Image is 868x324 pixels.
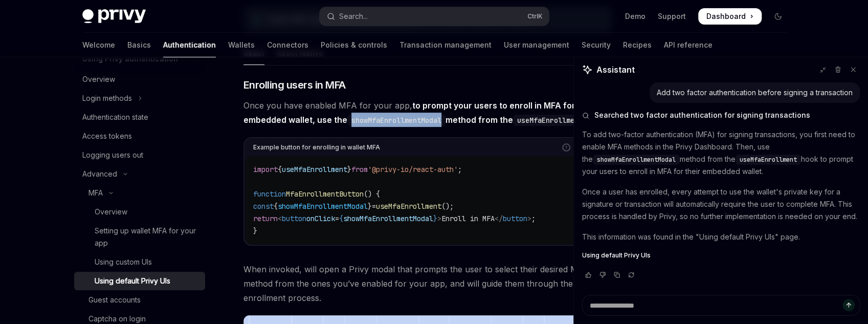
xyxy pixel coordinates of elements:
[74,165,205,183] button: Toggle Advanced section
[582,231,860,243] p: This information was found in the "Using default Privy UIs" page.
[582,33,611,57] a: Security
[320,7,549,26] button: Open search
[74,89,205,107] button: Toggle Login methods section
[347,165,351,174] span: }
[441,202,454,211] span: ();
[399,33,492,57] a: Transaction management
[560,141,573,154] button: Report incorrect code
[243,98,612,127] span: Once you have enabled MFA for your app,
[698,8,762,25] a: Dashboard
[74,70,205,89] a: Overview
[253,189,286,199] span: function
[82,33,115,57] a: Welcome
[433,214,437,223] span: }
[625,11,646,21] a: Demo
[74,272,205,290] a: Using default Privy UIs
[282,165,347,174] span: useMfaEnrollment
[441,214,495,223] span: Enroll in MFA
[594,110,810,120] span: Searched two factor authentication for signing transactions
[74,203,205,221] a: Overview
[368,202,372,211] span: }
[82,92,132,104] div: Login methods
[253,202,274,211] span: const
[278,214,282,223] span: <
[706,11,746,21] span: Dashboard
[82,130,132,142] div: Access tokens
[368,165,458,174] span: '@privy-io/react-auth'
[267,33,308,57] a: Connectors
[282,214,306,223] span: button
[253,165,278,174] span: import
[95,225,199,249] div: Setting up wallet MFA for your app
[321,33,387,57] a: Policies & controls
[82,149,143,161] div: Logging users out
[343,214,433,223] span: showMfaEnrollmentModal
[664,33,713,57] a: API reference
[74,222,205,252] a: Setting up wallet MFA for your app
[437,214,441,223] span: >
[339,214,343,223] span: {
[95,206,127,218] div: Overview
[243,262,612,305] span: When invoked, will open a Privy modal that prompts the user to select their desired MFA method fr...
[504,33,569,57] a: User management
[351,165,368,174] span: from
[582,110,860,120] button: Searched two factor authentication for signing transactions
[740,156,797,164] span: useMfaEnrollment
[347,115,446,126] code: showMfaEnrollmentModal
[253,226,257,235] span: }
[278,202,368,211] span: showMfaEnrollmentModal
[74,291,205,309] a: Guest accounts
[253,141,380,154] div: Example button for enrolling in wallet MFA
[335,214,339,223] span: =
[611,270,623,280] button: Copy chat response
[582,270,594,280] button: Vote that response was good
[596,63,635,76] span: Assistant
[372,202,376,211] span: =
[842,299,855,311] button: Send message
[513,115,587,126] code: useMfaEnrollment
[770,8,786,25] button: Toggle dark mode
[339,10,368,23] div: Search...
[582,186,860,223] p: Once a user has enrolled, every attempt to use the wallet's private key for a signature or transa...
[278,165,282,174] span: {
[82,168,117,180] div: Advanced
[503,214,527,223] span: button
[74,184,205,202] button: Toggle MFA section
[74,108,205,126] a: Authentication state
[657,88,853,98] div: Add two factor authentication before signing a transaction
[286,189,364,199] span: MfaEnrollmentButton
[597,156,676,164] span: showMfaEnrollmentModal
[243,78,346,92] span: Enrolling users in MFA
[527,214,531,223] span: >
[596,270,609,280] button: Vote that response was not good
[82,9,146,24] img: dark logo
[582,295,860,316] textarea: Ask a question...
[582,128,860,178] p: To add two-factor authentication (MFA) for signing transactions, you first need to enable MFA met...
[82,111,148,123] div: Authentication state
[74,146,205,164] a: Logging users out
[376,202,441,211] span: useMfaEnrollment
[88,187,103,199] div: MFA
[74,127,205,145] a: Access tokens
[582,251,860,260] a: Using default Privy UIs
[274,202,278,211] span: {
[623,33,652,57] a: Recipes
[364,189,380,199] span: () {
[658,11,686,21] a: Support
[228,33,255,57] a: Wallets
[95,256,152,268] div: Using custom UIs
[82,73,115,85] div: Overview
[163,33,216,57] a: Authentication
[127,33,151,57] a: Basics
[88,294,141,306] div: Guest accounts
[74,253,205,271] a: Using custom UIs
[531,214,536,223] span: ;
[582,251,651,260] span: Using default Privy UIs
[527,12,543,20] span: Ctrl K
[243,100,609,125] strong: to prompt your users to enroll in MFA for their embedded wallet, use the method from the hook.
[306,214,335,223] span: onClick
[458,165,462,174] span: ;
[253,214,278,223] span: return
[495,214,503,223] span: </
[625,270,637,280] button: Reload last chat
